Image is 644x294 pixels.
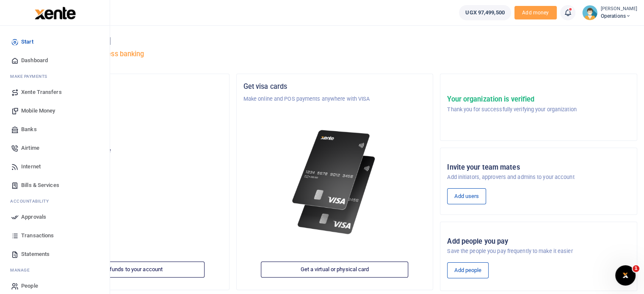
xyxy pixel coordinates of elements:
li: Ac [7,195,103,208]
span: Banks [21,125,37,134]
a: Get a virtual or physical card [261,262,409,278]
h4: Hello [PERSON_NAME] [32,36,637,46]
a: Transactions [7,226,103,245]
img: profile-user [582,5,597,20]
a: Add funds to your account [57,262,205,278]
a: logo-small logo-large logo-large [34,9,76,16]
a: Internet [7,157,103,176]
a: Dashboard [7,51,103,70]
a: Statements [7,245,103,264]
li: Wallet ballance [456,5,514,20]
span: UGX 97,499,500 [465,8,504,17]
li: Toup your wallet [514,6,557,20]
a: UGX 97,499,500 [459,5,511,20]
a: Mobile Money [7,102,103,120]
a: Add money [514,9,557,15]
a: profile-user [PERSON_NAME] Operations [582,5,637,20]
h5: Welcome to better business banking [32,50,637,58]
span: Mobile Money [21,107,55,115]
span: Approvals [21,213,46,221]
span: People [21,282,38,290]
a: Start [7,33,103,51]
p: Operations [39,128,222,136]
a: Add people [447,262,489,278]
img: xente-_physical_cards.png [289,124,381,241]
li: M [7,70,103,83]
h5: Add people you pay [447,237,630,246]
span: countability [17,198,49,204]
h5: Account [39,115,222,124]
a: Add users [447,188,486,204]
a: Airtime [7,139,103,157]
a: Banks [7,120,103,139]
h5: Your organization is verified [447,95,576,104]
span: Internet [21,162,41,171]
span: ake Payments [14,73,47,80]
span: Airtime [21,144,39,152]
span: Xente Transfers [21,88,62,96]
span: Start [21,38,33,46]
span: Statements [21,250,50,258]
img: logo-large [35,7,76,19]
p: Your current account balance [39,146,222,155]
small: [PERSON_NAME] [601,5,637,13]
span: Add money [514,6,557,20]
span: Dashboard [21,56,48,65]
a: Bills & Services [7,176,103,195]
a: Approvals [7,208,103,226]
span: Transactions [21,231,54,240]
p: Thank you for successfully verifying your organization [447,105,576,114]
p: Make online and POS payments anywhere with VISA [243,95,426,103]
iframe: Intercom live chat [615,265,636,286]
h5: Organization [39,82,222,91]
h5: Get visa cards [243,82,426,91]
span: Bills & Services [21,181,59,190]
p: Xente Sandbox Limited [39,95,222,103]
span: anage [14,267,30,273]
span: Operations [601,12,637,20]
li: M [7,264,103,277]
h5: Invite your team mates [447,163,630,172]
a: Xente Transfers [7,83,103,102]
p: Add initiators, approvers and admins to your account [447,173,630,181]
p: Save the people you pay frequently to make it easier [447,247,630,256]
span: 1 [633,265,639,272]
h5: UGX 97,499,500 [39,157,222,165]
